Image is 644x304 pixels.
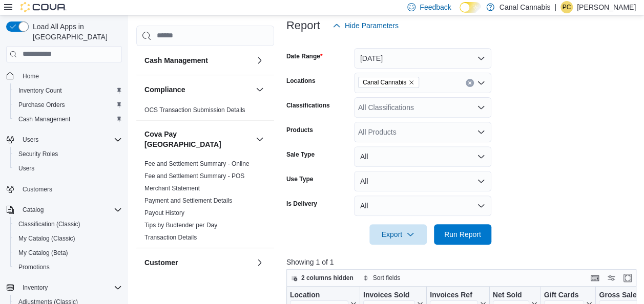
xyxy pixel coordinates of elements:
button: Customer [144,257,252,268]
button: Display options [605,272,617,284]
button: Enter fullscreen [621,272,634,284]
button: All [354,146,491,167]
button: My Catalog (Beta) [10,246,126,260]
span: Promotions [14,261,122,273]
a: Cash Management [14,113,74,125]
span: Purchase Orders [14,99,122,111]
button: Users [18,134,43,146]
button: Inventory [18,281,52,294]
span: Merchant Statement [144,184,200,192]
span: Load All Apps in [GEOGRAPHIC_DATA] [29,21,122,42]
button: Compliance [254,83,266,96]
label: Is Delivery [286,200,317,208]
span: Users [18,134,122,146]
label: Sale Type [286,150,315,159]
span: Run Report [444,229,481,240]
div: Location [290,290,348,300]
button: Keyboard shortcuts [589,272,601,284]
button: Open list of options [477,79,485,87]
a: My Catalog (Classic) [14,232,79,245]
button: Security Roles [10,147,126,161]
a: Classification (Classic) [14,218,85,230]
label: Date Range [286,52,323,60]
button: Purchase Orders [10,98,126,112]
span: Payout History [144,209,184,217]
span: Export [376,224,421,245]
span: Inventory Count [18,86,62,95]
p: | [554,1,556,13]
button: Customer [254,256,266,269]
p: [PERSON_NAME] [577,1,636,13]
button: Home [2,69,126,83]
span: Payment and Settlement Details [144,197,232,205]
button: Catalog [2,203,126,217]
div: Invoices Ref [430,290,477,300]
button: Open list of options [477,103,485,112]
button: My Catalog (Classic) [10,231,126,246]
span: Cash Management [14,113,122,125]
span: Customers [23,185,52,193]
span: Security Roles [14,148,122,160]
h3: Customer [144,257,178,268]
p: Showing 1 of 1 [286,257,640,267]
button: All [354,196,491,216]
button: Export [369,224,427,245]
span: Feedback [420,2,451,12]
h3: Report [286,19,320,32]
span: My Catalog (Classic) [14,232,122,245]
span: My Catalog (Beta) [14,247,122,259]
h3: Cash Management [144,55,208,66]
button: Catalog [18,204,48,216]
span: Transaction Details [144,233,197,242]
button: Classification (Classic) [10,217,126,231]
a: Inventory Count [14,84,66,97]
a: Customers [18,183,56,196]
button: Remove Canal Cannabis from selection in this group [408,79,414,85]
a: Promotions [14,261,54,273]
label: Products [286,126,313,134]
span: Inventory Count [14,84,122,97]
span: Fee and Settlement Summary - Online [144,160,250,168]
div: Cova Pay [GEOGRAPHIC_DATA] [136,158,274,248]
a: Merchant Statement [144,185,200,192]
button: Open list of options [477,128,485,136]
span: Classification (Classic) [14,218,122,230]
button: 2 columns hidden [287,272,358,284]
button: [DATE] [354,48,491,69]
span: Inventory [23,284,48,292]
button: Cash Management [254,54,266,67]
a: Fee and Settlement Summary - POS [144,172,244,180]
button: Hide Parameters [328,15,403,36]
span: Catalog [23,206,44,214]
span: Inventory [18,281,122,294]
label: Classifications [286,101,330,110]
button: All [354,171,491,191]
span: Canal Cannabis [358,77,419,88]
a: Payout History [144,209,184,216]
span: My Catalog (Classic) [18,234,75,243]
img: Cova [20,2,67,12]
span: Catalog [18,204,122,216]
button: Clear input [466,79,474,87]
span: Fee and Settlement Summary - POS [144,172,244,180]
a: Tips by Budtender per Day [144,222,217,229]
input: Dark Mode [460,2,481,13]
button: Cova Pay [GEOGRAPHIC_DATA] [254,133,266,145]
span: Home [23,72,39,80]
button: Users [10,161,126,176]
a: Home [18,70,43,82]
div: Patrick Ciantar [560,1,573,13]
span: Users [23,136,38,144]
span: Canal Cannabis [363,77,406,88]
a: Transaction Details [144,234,197,241]
span: Home [18,70,122,82]
button: Customers [2,182,126,197]
span: OCS Transaction Submission Details [144,106,245,114]
span: Users [14,162,122,175]
a: OCS Transaction Submission Details [144,106,245,114]
a: My Catalog (Beta) [14,247,72,259]
span: Purchase Orders [18,101,65,109]
a: Fee and Settlement Summary - Online [144,160,250,167]
a: Purchase Orders [14,99,69,111]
